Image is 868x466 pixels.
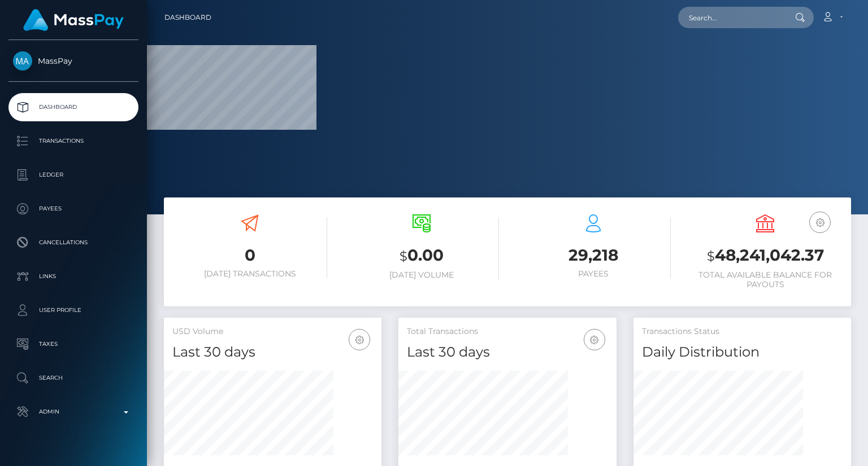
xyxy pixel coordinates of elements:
[8,127,138,155] a: Transactions
[516,269,671,279] h6: Payees
[688,244,843,267] h3: 48,241,042.37
[8,330,138,358] a: Taxes
[13,234,134,251] p: Cancellations
[344,270,499,280] h6: [DATE] Volume
[344,244,499,267] h3: 0.00
[8,228,138,257] a: Cancellations
[8,195,138,223] a: Payees
[13,403,134,420] p: Admin
[8,161,138,189] a: Ledger
[172,326,373,337] h5: USD Volume
[8,262,138,291] a: Links
[688,270,843,289] h6: Total Available Balance for Payouts
[642,342,843,362] h4: Daily Distribution
[516,244,671,266] h3: 29,218
[13,200,134,217] p: Payees
[642,326,843,337] h5: Transactions Status
[8,398,138,426] a: Admin
[400,248,407,264] small: $
[8,296,138,324] a: User Profile
[13,268,134,285] p: Links
[707,248,715,264] small: $
[13,166,134,183] p: Ledger
[13,302,134,319] p: User Profile
[13,336,134,353] p: Taxes
[172,269,327,279] h6: [DATE] Transactions
[13,370,134,386] p: Search
[13,99,134,116] p: Dashboard
[172,244,327,266] h3: 0
[678,7,784,28] input: Search...
[8,93,138,121] a: Dashboard
[164,6,211,29] a: Dashboard
[407,342,607,362] h4: Last 30 days
[13,51,32,71] img: MassPay
[13,133,134,150] p: Transactions
[8,364,138,392] a: Search
[8,56,138,66] span: MassPay
[23,9,124,31] img: MassPay Logo
[172,342,373,362] h4: Last 30 days
[407,326,607,337] h5: Total Transactions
